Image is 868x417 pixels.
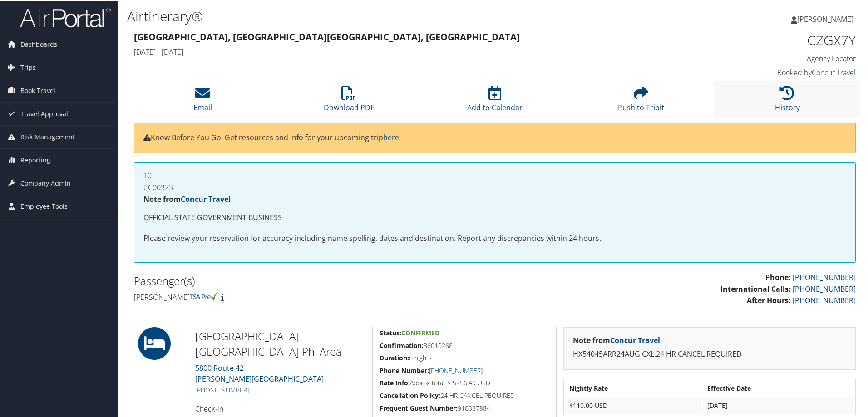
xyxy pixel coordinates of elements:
[565,397,702,413] td: $110.00 USD
[181,193,231,203] a: Concur Travel
[134,291,488,301] h4: [PERSON_NAME]
[143,183,846,190] h4: CC00323
[793,283,856,293] a: [PHONE_NUMBER]
[401,328,439,336] span: Confirmed
[686,67,856,77] h4: Booked by
[380,403,549,412] h5: 910337884
[380,390,440,399] strong: Cancellation Policy:
[765,271,791,281] strong: Phone:
[20,78,55,101] span: Book Travel
[791,5,863,32] a: [PERSON_NAME]
[20,32,57,55] span: Dashboards
[195,403,365,413] h4: Check-in
[20,194,68,217] span: Employee Tools
[20,55,36,78] span: Trips
[573,334,660,344] strong: Note from
[20,171,71,194] span: Company Admin
[195,385,249,393] a: [PHONE_NUMBER]
[193,90,212,112] a: Email
[812,67,856,77] a: Concur Travel
[380,403,458,412] strong: Frequent Guest Number:
[190,291,219,299] img: tsa-precheck.png
[20,148,50,171] span: Reporting
[195,362,324,383] a: 5800 Route 42[PERSON_NAME][GEOGRAPHIC_DATA]
[134,30,520,42] strong: [GEOGRAPHIC_DATA], [GEOGRAPHIC_DATA] [GEOGRAPHIC_DATA], [GEOGRAPHIC_DATA]
[380,390,549,399] h5: 24 HR CANCEL REQUIRED
[380,378,549,387] h5: Approx total is $756.49 USD
[610,334,660,344] a: Concur Travel
[380,353,409,361] strong: Duration:
[143,211,846,223] p: OFFICIAL STATE GOVERNMENT BUSINESS
[380,365,429,374] strong: Phone Number:
[134,272,488,288] h2: Passenger(s)
[143,232,846,244] p: Please review your reservation for accuracy including name spelling, dates and destination. Repor...
[797,13,853,23] span: [PERSON_NAME]
[324,90,374,112] a: Download PDF
[20,125,75,147] span: Risk Management
[20,102,68,124] span: Travel Approval
[703,397,854,413] td: [DATE]
[720,283,791,293] strong: International Calls:
[573,348,846,359] p: HX54045ARR24AUG CXL:24 HR CANCEL REQUIRED
[429,365,483,374] a: [PHONE_NUMBER]
[380,353,549,362] h5: 6 nights
[703,379,854,396] th: Effective Date
[143,131,846,143] p: Know Before You Go: Get resources and info for your upcoming trip
[195,328,365,358] h2: [GEOGRAPHIC_DATA] [GEOGRAPHIC_DATA] Phl Area
[793,294,856,304] a: [PHONE_NUMBER]
[565,379,702,396] th: Nightly Rate
[686,30,856,49] h1: CZGX7Y
[747,294,791,304] strong: After Hours:
[380,340,549,349] h5: 86010268
[380,340,424,349] strong: Confirmation:
[20,6,111,27] img: airportal-logo.png
[143,171,846,178] h4: 10
[686,53,856,63] h4: Agency Locator
[618,90,664,112] a: Push to Tripit
[143,193,231,203] strong: Note from
[793,271,856,281] a: [PHONE_NUMBER]
[127,6,617,25] h1: Airtinerary®
[380,328,401,336] strong: Status:
[134,46,672,56] h4: [DATE] - [DATE]
[467,90,523,112] a: Add to Calendar
[775,90,800,112] a: History
[380,378,410,386] strong: Rate Info:
[383,132,399,142] a: here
